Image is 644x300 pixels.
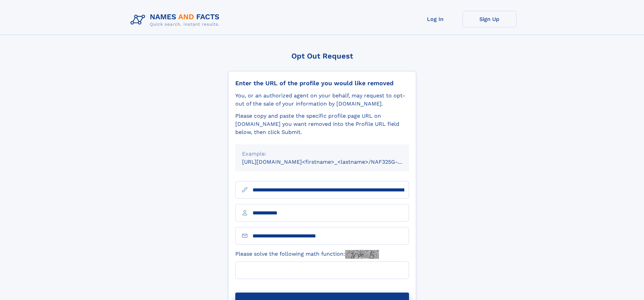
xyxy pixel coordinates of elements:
label: Please solve the following math function: [235,250,379,259]
div: Opt Out Request [228,52,416,60]
small: [URL][DOMAIN_NAME]<firstname>_<lastname>/NAF325G-xxxxxxxx [242,159,422,165]
a: Log In [408,11,462,27]
img: Logo Names and Facts [128,11,225,29]
div: Example: [242,150,402,158]
div: Enter the URL of the profile you would like removed [235,79,409,87]
a: Sign Up [462,11,517,27]
div: Please copy and paste the specific profile page URL on [DOMAIN_NAME] you want removed into the Pr... [235,112,409,136]
div: You, or an authorized agent on your behalf, may request to opt-out of the sale of your informatio... [235,92,409,108]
